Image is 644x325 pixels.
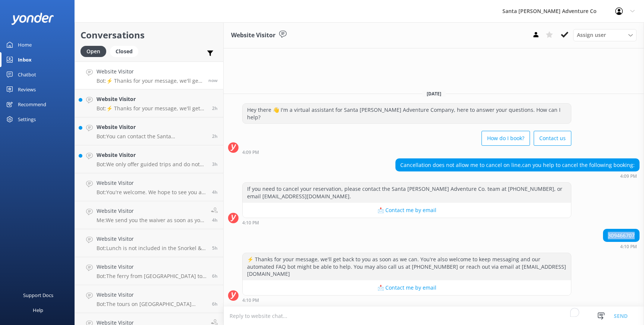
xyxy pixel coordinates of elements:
div: ⚡ Thanks for your message, we'll get back to you as soon as we can. You're also welcome to keep m... [243,253,571,280]
p: Bot: You can contact the Santa [PERSON_NAME] Adventure Co. team at [PHONE_NUMBER], or by emailing... [97,133,206,140]
span: Sep 01 2025 10:21am (UTC -07:00) America/Tijuana [212,245,218,251]
div: Assign User [573,29,637,41]
p: Bot: ⚡ Thanks for your message, we'll get back to you as soon as we can. You're also welcome to k... [97,105,206,112]
span: [DATE] [422,91,446,97]
h4: Website Visitor [97,207,205,215]
div: Home [18,37,32,52]
h4: Website Visitor [97,151,206,159]
a: Website VisitorBot:We only offer guided trips and do not rent equipment.3h [75,145,223,173]
h4: Website Visitor [97,67,203,76]
div: Recommend [18,97,46,112]
span: Sep 01 2025 01:24pm (UTC -07:00) America/Tijuana [212,133,218,139]
div: Inbox [18,52,32,67]
a: Website VisitorBot:The tours on [GEOGRAPHIC_DATA][PERSON_NAME] take place at [GEOGRAPHIC_DATA].6h [75,285,223,313]
div: Reviews [18,82,36,97]
div: Open [80,46,106,57]
strong: 4:10 PM [242,298,259,303]
a: Closed [110,47,142,55]
strong: 4:10 PM [620,244,637,249]
div: Cancellation does not allow me to cancel on line,can you help to cancel the following booking: [396,159,639,171]
h4: Website Visitor [97,123,206,131]
a: Website VisitorBot:The ferry from [GEOGRAPHIC_DATA] to the [GEOGRAPHIC_DATA] takes approximately ... [75,257,223,285]
div: Sep 01 2025 04:10pm (UTC -07:00) America/Tijuana [242,297,571,303]
div: Sep 01 2025 04:10pm (UTC -07:00) America/Tijuana [603,244,640,249]
p: Bot: The tours on [GEOGRAPHIC_DATA][PERSON_NAME] take place at [GEOGRAPHIC_DATA]. [97,301,206,307]
h3: Website Visitor [231,31,275,40]
a: Website VisitorBot:You're welcome. We hope to see you at [GEOGRAPHIC_DATA][PERSON_NAME] Adventure... [75,173,223,201]
div: If you need to cancel your reservation, please contact the Santa [PERSON_NAME] Adventure Co. team... [243,183,571,202]
div: 309466707 [603,229,639,242]
button: 📩 Contact me by email [243,203,571,218]
a: Website VisitorBot:Lunch is not included in the Snorkel & Kayak Tour, so you will need to bring y... [75,229,223,257]
div: Help [33,303,43,318]
a: Open [80,47,110,55]
span: Sep 01 2025 12:05pm (UTC -07:00) America/Tijuana [212,189,218,195]
a: Website VisitorMe:We send you the waiver as soon as you book! It is an individual link for each b... [75,201,223,229]
div: Closed [110,46,138,57]
div: Sep 01 2025 04:09pm (UTC -07:00) America/Tijuana [242,149,571,155]
p: Bot: The ferry from [GEOGRAPHIC_DATA] to the [GEOGRAPHIC_DATA] takes approximately 1-1.5 hours. [97,273,206,280]
a: Website VisitorBot:⚡ Thanks for your message, we'll get back to you as soon as we can. You're als... [75,61,223,89]
strong: 4:09 PM [242,150,259,155]
strong: 4:10 PM [242,221,259,225]
h2: Conversations [80,28,218,42]
div: Support Docs [23,288,53,303]
span: Sep 01 2025 01:57pm (UTC -07:00) America/Tijuana [212,105,218,111]
span: Sep 01 2025 12:33pm (UTC -07:00) America/Tijuana [212,161,218,167]
h4: Website Visitor [97,95,206,103]
button: Contact us [534,131,571,146]
div: Sep 01 2025 04:10pm (UTC -07:00) America/Tijuana [242,220,571,225]
p: Me: We send you the waiver as soon as you book! It is an individual link for each booking [97,217,205,224]
button: How do I book? [482,131,530,146]
strong: 4:09 PM [620,174,637,179]
h4: Website Visitor [97,179,206,187]
h4: Website Visitor [97,235,206,243]
a: Website VisitorBot:⚡ Thanks for your message, we'll get back to you as soon as we can. You're als... [75,89,223,117]
div: Chatbot [18,67,36,82]
div: Sep 01 2025 04:09pm (UTC -07:00) America/Tijuana [395,173,640,179]
img: yonder-white-logo.png [11,13,54,25]
div: Hey there 👋 I'm a virtual assistant for Santa [PERSON_NAME] Adventure Company, here to answer you... [243,104,571,123]
h4: Website Visitor [97,291,206,299]
span: Sep 01 2025 09:21am (UTC -07:00) America/Tijuana [212,301,218,307]
span: Sep 01 2025 09:30am (UTC -07:00) America/Tijuana [212,273,218,279]
a: Website VisitorBot:You can contact the Santa [PERSON_NAME] Adventure Co. team at [PHONE_NUMBER], ... [75,117,223,145]
span: Sep 01 2025 04:10pm (UTC -07:00) America/Tijuana [208,77,218,83]
h4: Website Visitor [97,263,206,271]
span: Assign user [577,31,606,39]
p: Bot: You're welcome. We hope to see you at [GEOGRAPHIC_DATA][PERSON_NAME] Adventure Co. soon! [97,189,206,196]
button: 📩 Contact me by email [243,280,571,295]
p: Bot: ⚡ Thanks for your message, we'll get back to you as soon as we can. You're also welcome to k... [97,78,203,84]
p: Bot: Lunch is not included in the Snorkel & Kayak Tour, so you will need to bring your own lunch. [97,245,206,252]
div: Settings [18,112,36,127]
span: Sep 01 2025 11:23am (UTC -07:00) America/Tijuana [212,217,218,223]
textarea: To enrich screen reader interactions, please activate Accessibility in Grammarly extension settings [224,307,644,325]
p: Bot: We only offer guided trips and do not rent equipment. [97,161,206,168]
